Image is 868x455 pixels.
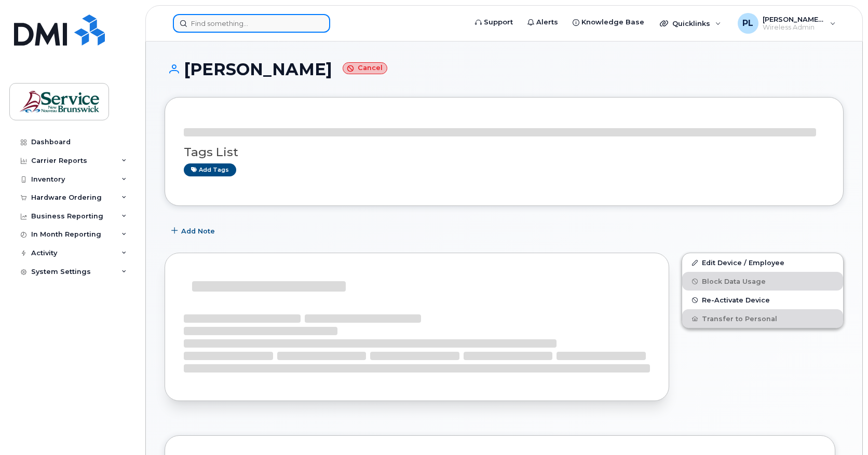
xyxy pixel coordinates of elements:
[181,226,215,236] span: Add Note
[682,253,843,272] a: Edit Device / Employee
[165,60,844,78] h1: [PERSON_NAME]
[184,163,236,176] a: Add tags
[682,272,843,291] button: Block Data Usage
[165,222,224,240] button: Add Note
[343,62,387,74] small: Cancel
[682,291,843,309] button: Re-Activate Device
[682,309,843,328] button: Transfer to Personal
[184,146,824,159] h3: Tags List
[702,296,770,304] span: Re-Activate Device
